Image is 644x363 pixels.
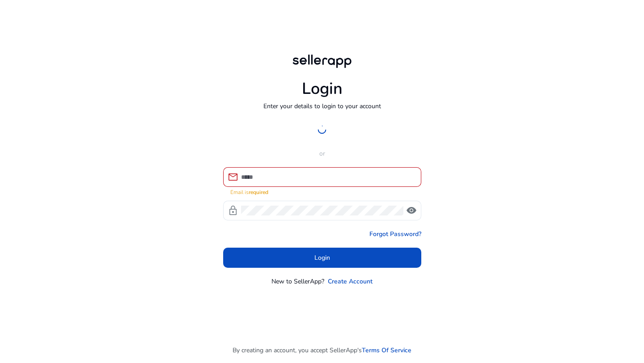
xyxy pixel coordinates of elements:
h1: Login [302,79,343,98]
span: visibility [406,205,417,216]
a: Terms Of Service [362,346,411,355]
strong: required [249,189,268,196]
p: New to SellerApp? [271,277,324,286]
a: Forgot Password? [369,229,421,239]
button: Login [223,248,421,268]
p: Enter your details to login to your account [263,101,381,111]
p: or [223,149,421,158]
a: Create Account [328,277,373,286]
span: mail [228,172,238,182]
span: lock [228,205,238,216]
mat-error: Email is [230,187,414,196]
span: Login [314,253,330,262]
